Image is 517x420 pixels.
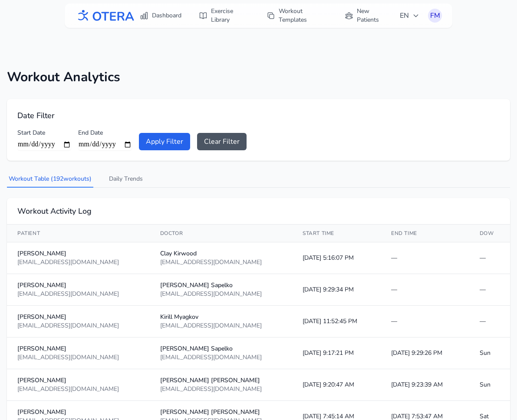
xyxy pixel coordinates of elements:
[292,274,381,306] td: [DATE] 9:29:34 PM
[261,3,333,28] a: Workout Templates
[7,225,150,242] th: Patient
[197,133,247,150] button: Clear Filter
[469,242,510,274] td: —
[17,321,139,330] div: [EMAIL_ADDRESS][DOMAIN_NAME]
[400,10,419,21] span: EN
[194,3,254,28] a: Exercise Library
[160,321,282,330] div: [EMAIL_ADDRESS][DOMAIN_NAME]
[160,258,282,267] div: [EMAIL_ADDRESS][DOMAIN_NAME]
[469,225,510,242] th: DOW
[469,274,510,306] td: —
[160,281,282,290] div: [PERSON_NAME] Sapelko
[339,3,395,28] a: New Patients
[107,171,145,188] button: Daily Trends
[17,249,139,258] div: [PERSON_NAME]
[160,408,282,417] div: [PERSON_NAME] [PERSON_NAME]
[160,249,282,258] div: Clay Kirwood
[160,385,282,394] div: [EMAIL_ADDRESS][DOMAIN_NAME]
[17,281,139,290] div: [PERSON_NAME]
[17,205,500,217] h2: Workout Activity Log
[292,242,381,274] td: [DATE] 5:16:07 PM
[7,69,510,85] h1: Workout Analytics
[7,171,93,188] button: Workout Table (192workouts)
[381,242,469,274] td: —
[469,369,510,401] td: Sun
[381,337,469,369] td: [DATE] 9:29:26 PM
[292,225,381,242] th: Start Time
[75,7,135,25] img: OTERA logo
[469,306,510,337] td: —
[17,129,71,137] label: Start Date
[150,225,293,242] th: Doctor
[160,290,282,298] div: [EMAIL_ADDRESS][DOMAIN_NAME]
[17,376,139,385] div: [PERSON_NAME]
[17,313,139,321] div: [PERSON_NAME]
[160,353,282,362] div: [EMAIL_ADDRESS][DOMAIN_NAME]
[469,337,510,369] td: Sun
[292,306,381,337] td: [DATE] 11:52:45 PM
[17,109,500,122] h2: Date Filter
[17,290,139,298] div: [EMAIL_ADDRESS][DOMAIN_NAME]
[17,385,139,394] div: [EMAIL_ADDRESS][DOMAIN_NAME]
[160,313,282,321] div: Kirill Myagkov
[292,337,381,369] td: [DATE] 9:17:21 PM
[381,369,469,401] td: [DATE] 9:23:39 AM
[17,344,139,353] div: [PERSON_NAME]
[135,8,187,23] a: Dashboard
[428,9,442,23] button: FM
[292,369,381,401] td: [DATE] 9:20:47 AM
[381,274,469,306] td: —
[78,129,132,137] label: End Date
[160,376,282,385] div: [PERSON_NAME] [PERSON_NAME]
[17,408,139,417] div: [PERSON_NAME]
[17,258,139,267] div: [EMAIL_ADDRESS][DOMAIN_NAME]
[160,344,282,353] div: [PERSON_NAME] Sapelko
[139,133,190,150] button: Apply Filter
[381,306,469,337] td: —
[17,353,139,362] div: [EMAIL_ADDRESS][DOMAIN_NAME]
[381,225,469,242] th: End Time
[395,7,425,24] button: EN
